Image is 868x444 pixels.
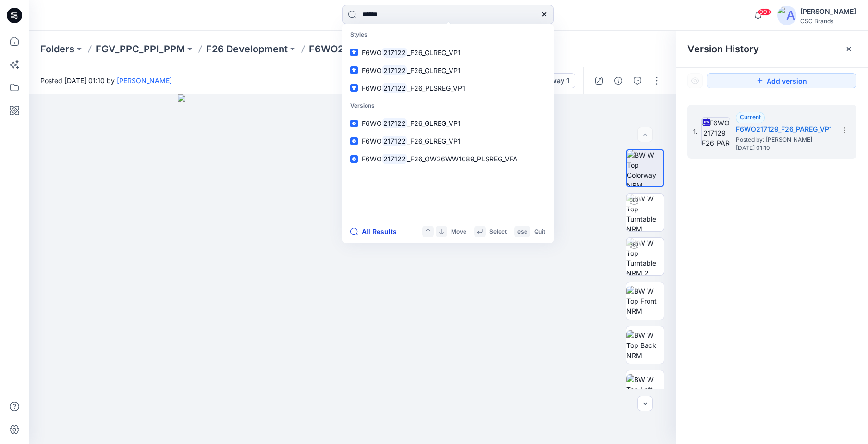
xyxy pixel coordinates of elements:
span: F6WO [362,155,382,163]
span: F6WO [362,119,382,127]
span: 99+ [758,8,772,16]
a: FGV_PPC_PPI_PPM [96,42,185,56]
h5: F6WO217129_F26_PAREG_VP1 [736,123,832,135]
span: F6WO [362,137,382,145]
span: _F26_PLSREG_VP1 [407,84,465,92]
mark: 217122 [382,136,407,147]
img: BW W Top Front NRM [626,286,664,316]
div: CSC Brands [800,17,856,25]
p: Quit [534,227,545,237]
span: Version History [687,43,759,55]
button: Add version [707,73,856,88]
div: [PERSON_NAME] [800,6,856,17]
button: All Results [350,226,403,237]
a: [PERSON_NAME] [117,76,172,85]
button: Show Hidden Versions [687,73,703,88]
span: Posted [DATE] 01:10 by [40,75,172,86]
p: esc [517,227,527,237]
img: F6WO217129_F26_PAREG_VP1 [701,117,730,146]
mark: 217122 [382,47,407,58]
span: [DATE] 01:10 [736,145,832,151]
img: avatar [777,6,796,25]
img: BW W Top Turntable NRM [626,194,664,231]
a: F6WO217122_F26_PLSREG_VP1 [344,79,552,97]
button: Details [611,73,626,88]
a: F6WO217122_F26_OW26WW1089_PLSREG_VFA [344,150,552,168]
img: BW W Top Left NRM [626,374,664,405]
span: _F26_GLREG_VP1 [407,137,461,145]
img: eyJhbGciOiJIUzI1NiIsImtpZCI6IjAiLCJzbHQiOiJzZXMiLCJ0eXAiOiJKV1QifQ.eyJkYXRhIjp7InR5cGUiOiJzdG9yYW... [178,94,527,444]
p: Versions [344,97,552,115]
span: F6WO [362,49,382,57]
span: Posted by: Anna Moon [736,135,832,145]
span: F6WO [362,84,382,92]
a: F6WO217122_F26_GLREG_VP1 [344,132,552,150]
span: Current [740,113,761,121]
a: F6WO217122_F26_GLREG_VP1 [344,114,552,132]
p: Move [451,227,466,237]
span: _F26_GLREG_VP1 [407,49,461,57]
mark: 217122 [382,153,407,164]
button: Close [845,45,853,53]
span: _F26_OW26WW1089_PLSREG_VFA [407,155,518,163]
span: 1. [693,127,697,136]
img: BW W Top Back NRM [626,330,664,360]
span: _F26_GLREG_VP1 [407,119,461,127]
span: F6WO [362,66,382,74]
mark: 217122 [382,118,407,129]
p: F6WO217129_F26_PAREG [309,42,427,56]
a: Folders [40,42,74,56]
p: Styles [344,26,552,44]
img: BW W Top Colorway NRM [627,150,663,186]
mark: 217122 [382,83,407,94]
a: F6WO217122_F26_GLREG_VP1 [344,62,552,79]
img: BW W Top Turntable NRM 2 [626,238,664,275]
a: F26 Development [206,42,288,56]
span: _F26_GLREG_VP1 [407,66,461,74]
a: F6WO217122_F26_GLREG_VP1 [344,44,552,62]
p: Select [489,227,507,237]
mark: 217122 [382,65,407,76]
